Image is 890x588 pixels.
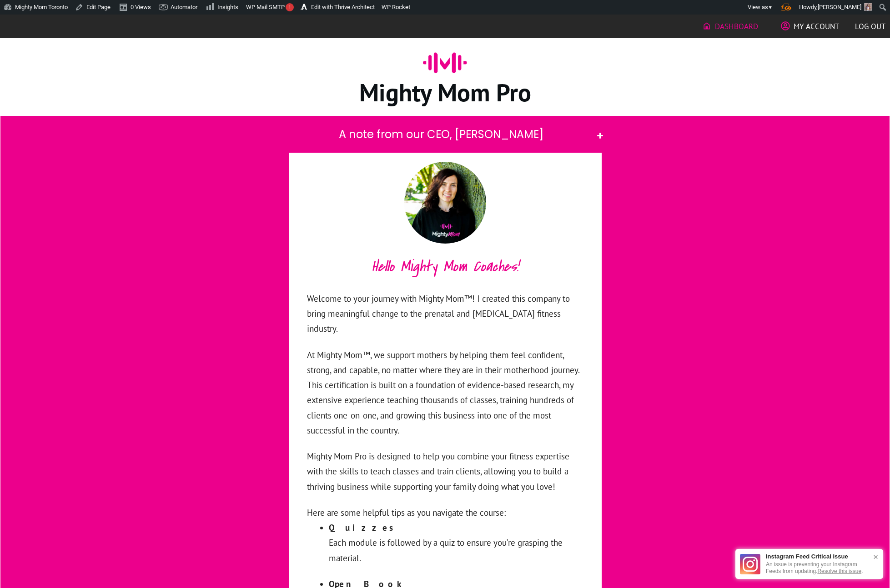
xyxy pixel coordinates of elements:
[715,19,758,34] span: Dashboard
[766,561,869,574] p: An issue is preventing your Instagram Feeds from updating. .
[855,19,885,34] a: Log out
[817,568,861,574] a: Resolve this issue
[781,19,839,34] a: My Account
[329,522,398,533] strong: Quizzes
[702,19,758,34] a: Dashboard
[307,291,583,348] p: Welcome to your journey with Mighty Mom™! I created this company to bring meaningful change to th...
[423,40,467,85] img: ico-mighty-mom
[307,449,583,505] p: Mighty Mom Pro is designed to help you combine your fitness expertise with the skills to teach cl...
[286,3,294,11] span: !
[307,253,583,291] p: Hello Mighty Mom Coaches!
[329,520,583,577] li: Each module is followed by a quiz to ensure you’re grasping the material.
[768,5,773,10] span: ▼
[307,348,583,449] p: At Mighty Mom™, we support mothers by helping them feel confident, strong, and capable, no matter...
[794,19,839,34] span: My Account
[200,76,690,108] h1: Mighty Mom Pro
[818,4,861,10] span: [PERSON_NAME]
[217,4,238,10] span: Insights
[869,548,883,566] div: ×
[740,554,760,574] img: Instagram Feed icon
[766,553,869,559] h3: Instagram Feed Critical Issue
[291,125,592,144] h2: A note from our CEO, [PERSON_NAME]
